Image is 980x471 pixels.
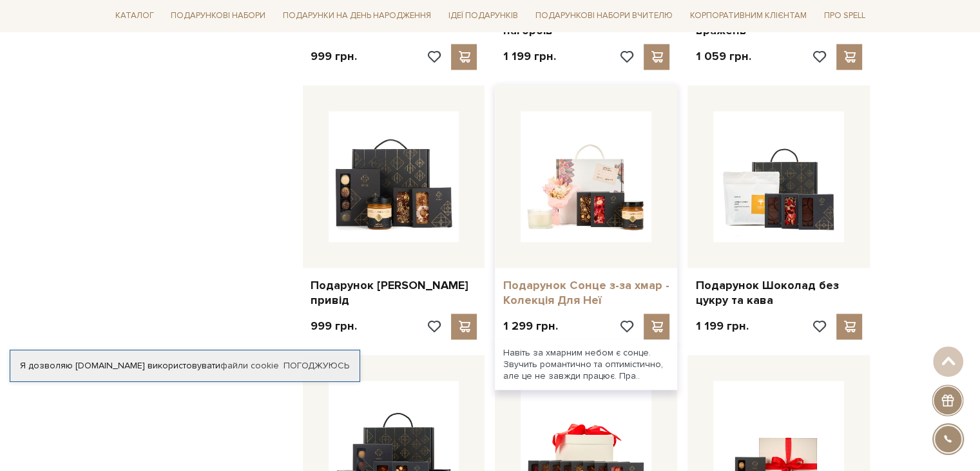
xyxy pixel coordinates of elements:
a: Корпоративним клієнтам [685,6,812,26]
a: Подарункові набори [166,6,271,26]
a: Подарунки на День народження [278,6,436,26]
a: Каталог [110,6,159,26]
div: Навіть за хмарним небом є сонце. Звучить романтично та оптимістично, але це не завжди працює. Пра.. [495,339,677,390]
a: Ідеї подарунків [443,6,523,26]
p: 999 грн. [311,319,357,334]
a: Подарунок [PERSON_NAME] привід [311,278,477,308]
p: 1 059 грн. [695,49,751,64]
p: 1 299 грн. [503,319,557,334]
p: 1 199 грн. [695,319,748,334]
a: файли cookie [220,360,279,371]
p: 1 199 грн. [503,49,555,64]
p: 999 грн. [311,49,357,64]
div: Я дозволяю [DOMAIN_NAME] використовувати [10,360,360,372]
a: Подарунок Сонце з-за хмар - Колекція Для Неї [503,278,669,308]
a: Про Spell [818,6,870,26]
a: Подарунок Шоколад без цукру та кава [695,278,862,308]
a: Подарункові набори Вчителю [530,5,678,27]
a: Погоджуюсь [283,360,349,372]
